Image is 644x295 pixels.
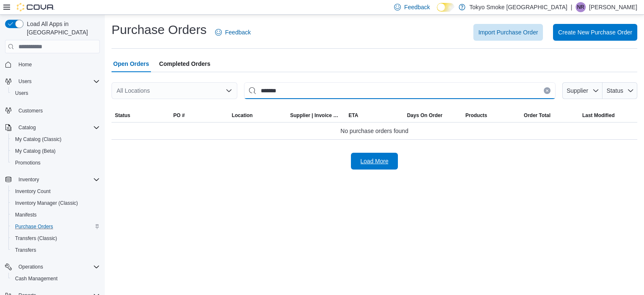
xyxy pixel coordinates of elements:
span: Users [12,88,100,98]
span: Feedback [225,28,251,37]
span: Create New Purchase Order [558,28,632,37]
span: Inventory Count [15,188,51,195]
span: Inventory Manager (Classic) [15,200,78,206]
span: Purchase Orders [12,222,100,232]
span: Load All Apps in [GEOGRAPHIC_DATA] [23,20,100,37]
button: PO # [170,109,228,122]
span: PO # [173,112,184,119]
button: Inventory Count [8,185,103,197]
button: Users [2,76,103,87]
span: Catalog [15,123,100,133]
a: Manifests [12,210,40,220]
a: Home [15,60,35,70]
p: Tokyo Smoke [GEOGRAPHIC_DATA] [470,2,568,12]
button: ETA [345,109,403,122]
span: Home [18,61,32,68]
a: Cash Management [12,274,61,284]
a: Customers [15,106,46,116]
p: | [571,2,572,12]
span: Home [15,59,100,70]
button: Home [2,58,103,70]
button: Users [15,76,35,86]
span: Manifests [12,210,100,220]
span: Customers [15,105,100,115]
button: Users [8,87,103,99]
button: Catalog [15,123,39,133]
span: Transfers [12,245,100,255]
span: Inventory [18,176,39,183]
button: Create New Purchase Order [553,24,637,41]
a: Inventory Count [12,186,54,196]
span: Inventory Manager (Classic) [12,198,100,208]
span: Status [607,87,623,94]
button: Import Purchase Order [473,24,543,41]
img: Cova [17,3,55,11]
button: Open list of options [226,87,232,94]
button: My Catalog (Beta) [8,145,103,157]
input: This is a search bar. After typing your query, hit enter to filter the results lower in the page. [244,82,556,99]
button: Load More [351,153,398,170]
button: Transfers [8,244,103,256]
button: Cash Management [8,273,103,285]
button: Operations [15,262,47,272]
span: Last Modified [582,112,615,119]
span: My Catalog (Classic) [12,134,100,144]
div: Location [232,112,253,119]
h1: Purchase Orders [112,21,207,38]
button: My Catalog (Classic) [8,133,103,145]
span: No purchase orders found [340,126,408,136]
span: Cash Management [15,275,57,282]
button: Catalog [2,122,103,133]
span: Promotions [12,158,100,168]
span: Transfers (Classic) [12,233,100,243]
span: Inventory [15,175,100,185]
span: Operations [15,262,100,272]
button: Clear input [544,87,551,94]
a: Users [12,88,31,98]
button: Operations [2,261,103,273]
span: Catalog [18,124,36,131]
button: Location [229,109,287,122]
button: Status [602,82,637,99]
span: Inventory Count [12,186,100,196]
button: Inventory Manager (Classic) [8,197,103,209]
a: Purchase Orders [12,222,57,232]
span: Load More [361,157,389,165]
button: Transfers (Classic) [8,232,103,244]
button: Supplier [562,82,602,99]
span: Import Purchase Order [478,28,538,37]
span: Order Total [524,112,551,119]
span: Completed Orders [159,55,210,72]
p: [PERSON_NAME] [589,2,637,12]
span: My Catalog (Beta) [15,148,56,154]
button: Status [112,109,170,122]
a: Promotions [12,158,44,168]
span: Promotions [15,159,41,166]
span: ETA [348,112,358,119]
span: Supplier [567,87,588,94]
span: Feedback [404,3,430,11]
a: Inventory Manager (Classic) [12,198,81,208]
a: Transfers (Classic) [12,233,60,243]
span: Operations [18,264,43,270]
button: Order Total [520,109,579,122]
button: Inventory [2,174,103,185]
span: Users [15,76,100,86]
button: Products [462,109,520,122]
a: My Catalog (Classic) [12,134,65,144]
button: Manifests [8,209,103,221]
span: Open Orders [113,55,149,72]
span: Customers [18,107,43,114]
a: Feedback [212,24,254,41]
span: My Catalog (Classic) [15,136,62,143]
span: Transfers (Classic) [15,235,57,242]
span: Transfers [15,247,36,253]
span: Status [115,112,130,119]
a: Transfers [12,245,39,255]
button: Promotions [8,157,103,169]
button: Days On Order [404,109,462,122]
span: Users [15,90,28,97]
span: Days On Order [407,112,443,119]
a: My Catalog (Beta) [12,146,59,156]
